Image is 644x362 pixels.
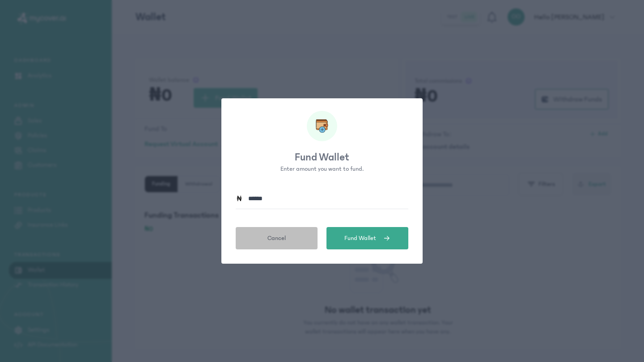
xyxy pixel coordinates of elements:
[236,227,318,249] button: Cancel
[267,234,286,243] span: Cancel
[221,150,423,164] p: Fund Wallet
[326,227,408,249] button: Fund Wallet
[344,234,376,243] span: Fund Wallet
[221,164,423,174] p: Enter amount you want to fund.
